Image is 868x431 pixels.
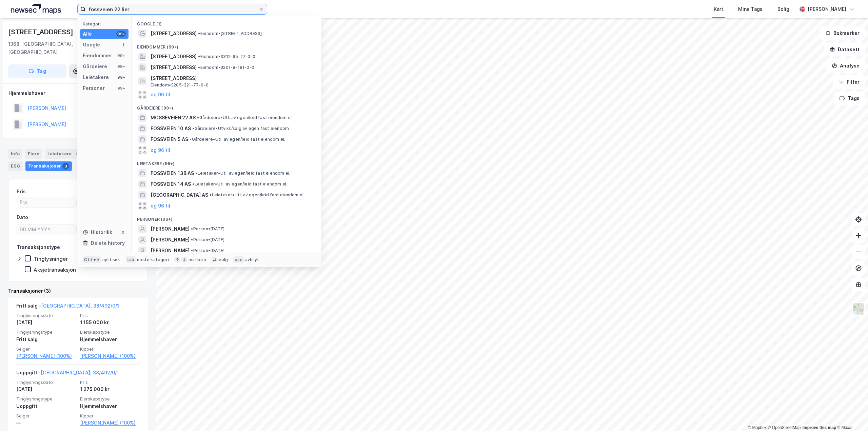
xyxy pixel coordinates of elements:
[16,396,76,402] span: Tinglysningstype
[34,267,76,273] div: Aksjetransaksjon
[11,4,61,14] img: logo.a4113a55bc3d86da70a041830d287a7e.svg
[80,379,140,385] span: Pris
[102,257,120,262] div: nytt søk
[83,52,112,60] div: Eiendommer
[197,115,199,120] span: •
[191,248,224,253] span: Person • [DATE]
[16,402,76,410] div: Uoppgitt
[738,5,763,13] div: Mine Tags
[83,256,101,263] div: Ctrl + k
[80,335,140,344] div: Hjemmelshaver
[116,64,126,69] div: 99+
[8,149,22,159] div: Info
[17,224,76,235] input: DD.MM.YYYY
[25,161,72,171] div: Transaksjoner
[219,257,228,262] div: velg
[191,226,193,231] span: •
[192,181,287,187] span: Leietaker • Utl. av egen/leid fast eiendom el.
[777,5,789,13] div: Bolig
[197,115,293,120] span: Gårdeiere • Utl. av egen/leid fast eiendom el.
[189,257,206,262] div: markere
[83,30,92,38] div: Alle
[8,26,75,37] div: [STREET_ADDRESS]
[83,41,100,49] div: Google
[151,124,191,133] span: FOSSVEIEN 10 AS
[16,419,76,427] div: —
[198,54,255,59] span: Eiendom • 3312-95-27-0-0
[768,425,801,430] a: OpenStreetMap
[132,39,321,51] div: Eiendommer (99+)
[8,64,66,78] button: Tag
[116,75,126,80] div: 99+
[132,156,321,168] div: Leietakere (99+)
[8,40,95,56] div: 1368, [GEOGRAPHIC_DATA], [GEOGRAPHIC_DATA]
[834,398,868,431] div: Kontrollprogram for chat
[16,329,76,335] span: Tinglysningstype
[803,425,836,430] a: Improve this map
[151,74,313,82] span: [STREET_ADDRESS]
[808,5,846,13] div: [PERSON_NAME]
[34,256,68,262] div: Tinglysninger
[191,237,193,242] span: •
[16,335,76,344] div: Fritt salg
[16,302,119,313] div: Fritt salg -
[191,237,224,242] span: Person • [DATE]
[16,369,119,379] div: Uoppgitt -
[714,5,723,13] div: Kart
[17,197,76,208] input: Fra
[195,171,197,176] span: •
[132,16,321,28] div: Google (1)
[17,243,60,251] div: Transaksjonstype
[210,192,304,198] span: Leietaker • Utl. av egen/leid fast eiendom el.
[83,228,112,236] div: Historikk
[83,62,107,71] div: Gårdeiere
[826,59,865,73] button: Analyse
[151,91,170,99] button: og 96 til
[16,318,76,327] div: [DATE]
[41,303,119,309] a: [GEOGRAPHIC_DATA], 38/492/0/1
[245,257,259,262] div: avbryt
[190,137,285,142] span: Gårdeiere • Utl. av egen/leid fast eiendom el.
[151,236,190,244] span: [PERSON_NAME]
[120,230,126,235] div: 0
[151,63,197,72] span: [STREET_ADDRESS]
[62,163,69,170] div: 3
[151,225,190,233] span: [PERSON_NAME]
[17,213,28,221] div: Dato
[80,329,140,335] span: Eierskapstype
[834,92,865,105] button: Tags
[233,256,244,263] div: esc
[195,171,290,176] span: Leietaker • Utl. av egen/leid fast eiendom el.
[748,425,767,430] a: Mapbox
[83,21,129,26] div: Kategori
[151,247,190,255] span: [PERSON_NAME]
[45,149,82,159] div: Leietakere
[192,181,194,187] span: •
[17,188,26,196] div: Pris
[191,226,224,232] span: Person • [DATE]
[73,151,80,157] div: 1
[192,126,194,131] span: •
[151,135,188,143] span: FOSSVEIEN 5 AS
[16,346,76,352] span: Selger
[151,114,196,122] span: MOSSEVEIEN 22 AS
[91,239,125,247] div: Delete history
[198,31,200,36] span: •
[191,248,193,253] span: •
[25,149,42,159] div: Eiere
[41,370,119,375] a: [GEOGRAPHIC_DATA], 38/492/0/1
[80,413,140,419] span: Kjøper
[820,26,865,40] button: Bokmerker
[151,169,194,177] span: FOSSVEIEN 13B AS
[83,84,105,92] div: Personer
[80,419,140,427] a: [PERSON_NAME] (100%)
[16,352,76,360] a: [PERSON_NAME] (100%)
[824,43,865,56] button: Datasett
[80,402,140,410] div: Hjemmelshaver
[132,100,321,112] div: Gårdeiere (99+)
[16,385,76,393] div: [DATE]
[8,287,148,295] div: Transaksjoner (3)
[83,73,109,81] div: Leietakere
[80,385,140,393] div: 1 275 000 kr
[198,65,254,70] span: Eiendom • 3201-8-191-0-0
